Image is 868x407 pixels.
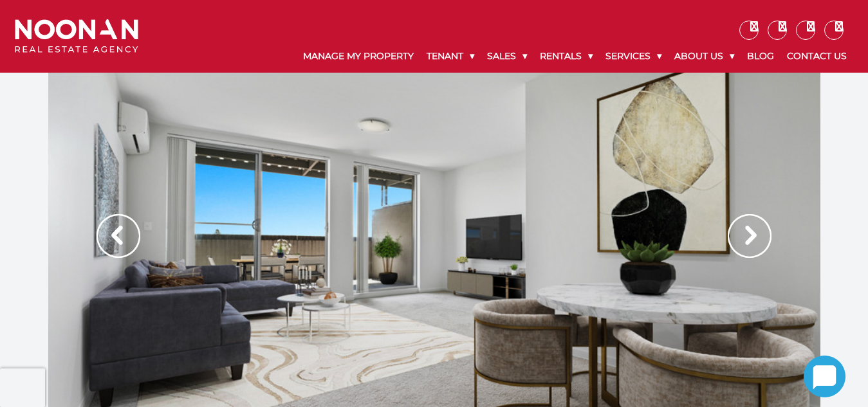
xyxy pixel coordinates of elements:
[15,19,138,53] img: Noonan Real Estate Agency
[599,40,668,73] a: Services
[533,40,599,73] a: Rentals
[297,40,420,73] a: Manage My Property
[780,40,853,73] a: Contact Us
[741,40,780,73] a: Blog
[728,214,771,258] img: Arrow slider
[97,214,140,258] img: Arrow slider
[668,40,741,73] a: About Us
[420,40,481,73] a: Tenant
[481,40,533,73] a: Sales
